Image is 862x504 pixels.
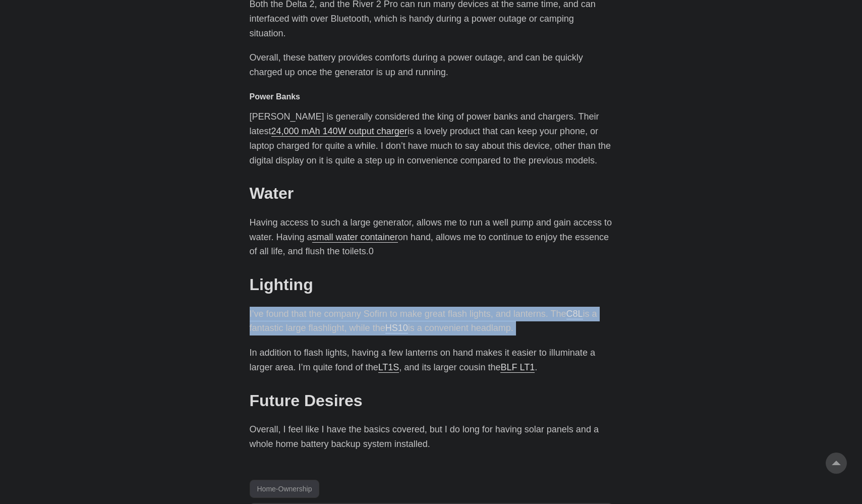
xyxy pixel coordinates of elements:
[250,109,613,167] p: [PERSON_NAME] is generally considered the king of power banks and chargers. Their latest is a lov...
[250,480,320,498] a: Home-Ownership
[250,275,613,294] h2: Lighting
[250,184,613,203] h2: Water
[250,422,613,452] p: Overall, I feel like I have the basics covered, but I do long for having solar panels and a whole...
[250,50,613,80] p: Overall, these battery provides comforts during a power outage, and can be quickly charged up onc...
[385,323,408,333] a: HS10
[250,92,613,101] h4: Power Banks
[826,453,847,474] a: go to top
[250,215,613,259] p: Having access to such a large generator, allows me to run a well pump and gain access to water. H...
[250,346,613,375] p: In addition to flash lights, having a few lanterns on hand makes it easier to illuminate a larger...
[250,307,613,336] p: I’ve found that the company Sofirn to make great flash lights, and lanterns. The is a fantastic l...
[250,391,613,410] h2: Future Desires
[271,126,408,136] a: 24,000 mAh 140W output charger
[566,309,583,319] a: C8L
[500,362,535,372] a: BLF LT1
[312,232,398,242] a: small water container
[378,362,399,372] a: LT1S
